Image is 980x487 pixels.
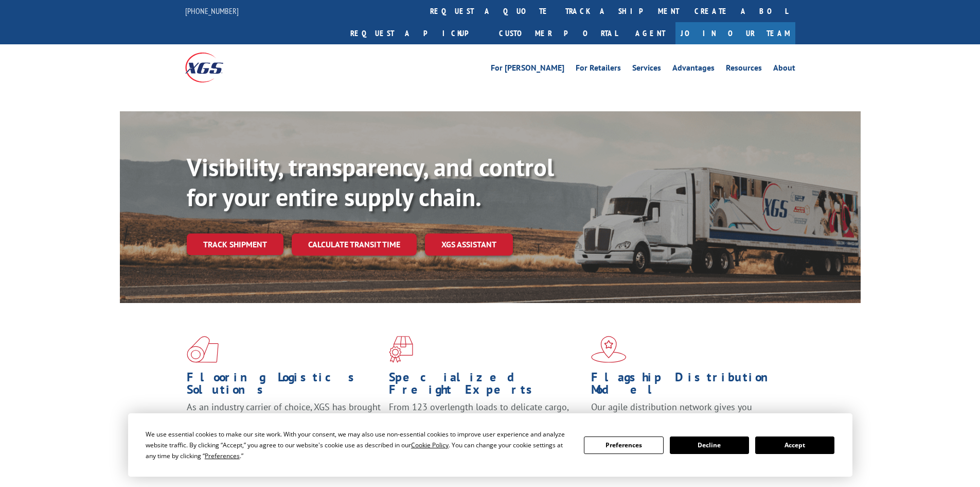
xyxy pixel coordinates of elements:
a: Join Our Team [675,22,795,44]
h1: Flagship Distribution Model [591,371,786,401]
span: Cookie Policy [411,441,449,449]
h1: Specialized Freight Experts [389,371,583,401]
a: Resources [726,64,762,75]
a: Agent [625,22,675,44]
a: Services [632,64,661,75]
button: Preferences [584,436,663,454]
a: About [773,64,795,75]
span: Our agile distribution network gives you nationwide inventory management on demand. [591,401,780,425]
span: Preferences [205,451,240,460]
a: For Retailers [576,64,621,75]
a: For [PERSON_NAME] [491,64,564,75]
button: Decline [670,436,749,454]
a: Track shipment [187,233,283,255]
p: From 123 overlength loads to delicate cargo, our experienced staff knows the best way to move you... [389,401,583,447]
a: Request a pickup [343,22,491,44]
a: Customer Portal [491,22,625,44]
b: Visibility, transparency, and control for your entire supply chain. [187,151,554,213]
span: As an industry carrier of choice, XGS has brought innovation and dedication to flooring logistics... [187,401,381,438]
a: [PHONE_NUMBER] [185,6,239,16]
div: Cookie Consent Prompt [128,413,852,477]
a: XGS ASSISTANT [425,233,513,256]
div: We use essential cookies to make our site work. With your consent, we may also use non-essential ... [146,429,572,461]
h1: Flooring Logistics Solutions [187,371,381,401]
img: xgs-icon-flagship-distribution-model-red [591,336,627,363]
a: Advantages [672,64,715,75]
img: xgs-icon-total-supply-chain-intelligence-red [187,336,219,363]
button: Accept [755,436,834,454]
img: xgs-icon-focused-on-flooring-red [389,336,413,363]
a: Calculate transit time [292,233,417,256]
